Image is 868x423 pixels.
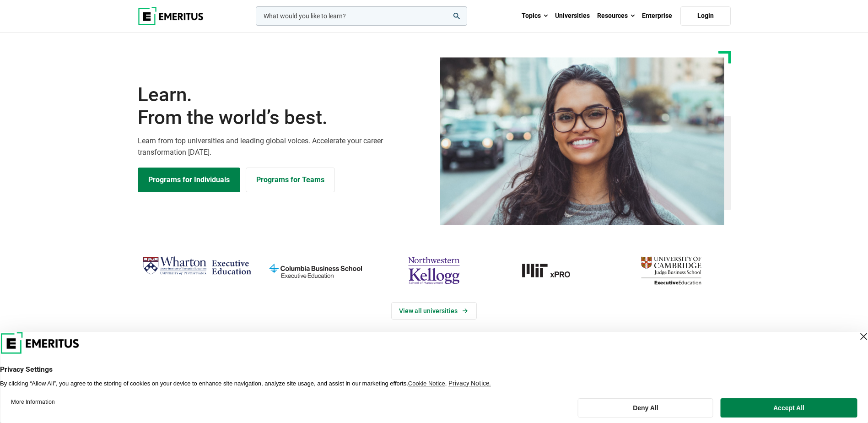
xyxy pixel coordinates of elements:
[498,253,607,288] img: MIT xPRO
[256,6,467,26] input: woocommerce-product-search-field-0
[440,57,724,225] img: Learn from the world's best
[391,302,477,320] a: View Universities
[261,253,370,288] img: columbia-business-school
[142,253,252,280] img: Wharton Executive Education
[138,135,429,158] p: Learn from top universities and leading global voices. Accelerate your career transformation [DATE].
[138,83,429,130] h1: Learn.
[138,168,240,192] a: Explore Programs
[246,168,335,192] a: Explore for Business
[680,6,731,26] a: Login
[616,253,726,288] img: cambridge-judge-business-school
[379,253,489,288] img: northwestern-kellogg
[138,106,429,129] span: From the world’s best.
[498,253,607,288] a: MIT-xPRO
